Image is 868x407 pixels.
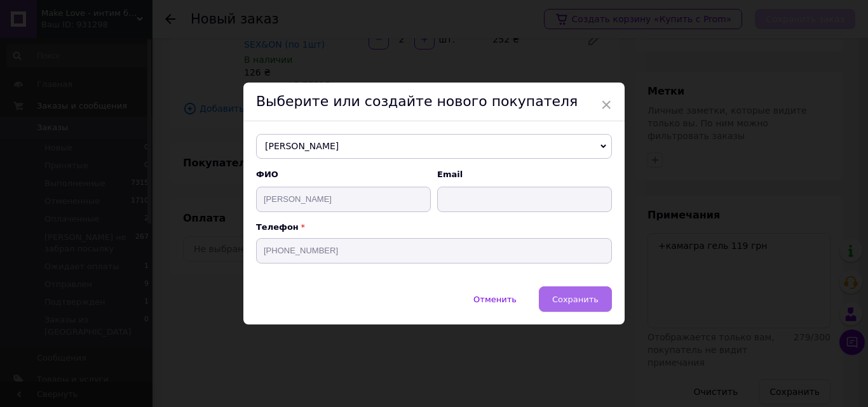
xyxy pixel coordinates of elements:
span: Отменить [473,295,517,304]
span: × [600,94,612,116]
button: Отменить [460,286,530,312]
span: Сохранить [552,295,599,304]
span: ФИО [256,169,431,180]
input: +38 096 0000000 [256,238,612,264]
span: Email [437,169,612,180]
div: Выберите или создайте нового покупателя [243,83,625,121]
p: Телефон [256,222,612,232]
button: Сохранить [539,286,612,312]
span: [PERSON_NAME] [256,134,612,159]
